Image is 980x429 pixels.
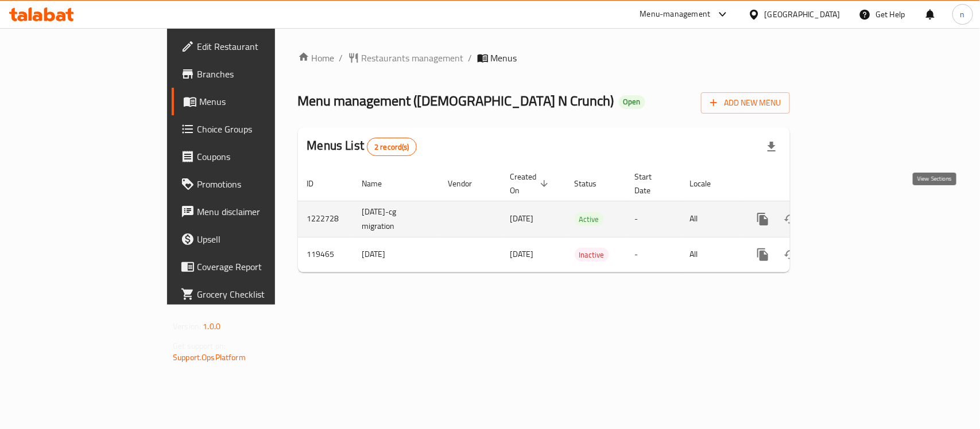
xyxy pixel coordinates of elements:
span: Created On [510,170,552,197]
table: enhanced table [298,166,869,272]
span: [DATE] [510,211,534,226]
a: Coverage Report [172,253,331,280]
td: [DATE] [353,237,439,272]
div: Menu-management [640,7,711,21]
a: Promotions [172,170,331,198]
a: Branches [172,60,331,88]
span: Locale [690,177,726,190]
span: [DATE] [510,247,534,262]
span: Status [575,177,612,190]
span: ID [307,177,329,190]
span: Active [575,213,604,226]
span: Name [362,177,397,190]
td: [DATE]-cg migration [353,201,439,237]
li: / [468,51,472,65]
td: All [681,201,740,237]
button: more [749,241,777,268]
div: Inactive [575,248,609,262]
span: 2 record(s) [367,142,416,153]
td: - [626,201,681,237]
a: Edit Restaurant [172,33,331,60]
li: / [339,51,343,65]
span: Promotions [197,177,321,191]
span: Start Date [635,170,667,197]
span: Inactive [575,248,609,262]
button: Add New Menu [701,92,790,114]
span: Menu disclaimer [197,205,321,219]
span: Grocery Checklist [197,287,321,301]
a: Menu disclaimer [172,198,331,225]
td: - [626,237,681,272]
a: Grocery Checklist [172,280,331,308]
a: Choice Groups [172,115,331,143]
span: Version: [173,319,201,334]
div: [GEOGRAPHIC_DATA] [765,8,840,21]
td: All [681,237,740,272]
button: Change Status [777,205,804,233]
h2: Menus List [307,137,417,156]
button: more [749,205,777,233]
a: Coupons [172,143,331,170]
span: Coverage Report [197,260,321,274]
a: Menus [172,88,331,115]
a: Restaurants management [348,51,464,65]
span: Menu management ( [DEMOGRAPHIC_DATA] N Crunch ) [298,88,614,114]
span: Add New Menu [710,96,781,110]
span: Menus [491,51,517,65]
span: Open [619,97,645,107]
nav: breadcrumb [298,51,790,65]
span: Restaurants management [362,51,464,65]
button: Change Status [777,241,804,268]
div: Total records count [367,138,417,156]
div: Open [619,95,645,109]
span: n [960,8,965,21]
span: Upsell [197,232,321,246]
span: Edit Restaurant [197,40,321,53]
span: Coupons [197,150,321,163]
th: Actions [740,166,869,201]
a: Upsell [172,225,331,253]
a: Support.OpsPlatform [173,350,246,365]
div: Export file [758,133,785,161]
span: Menus [199,95,321,108]
span: Branches [197,67,321,81]
span: 1.0.0 [203,319,220,334]
span: Get support on: [173,338,226,353]
span: Vendor [448,177,487,190]
span: Choice Groups [197,122,321,136]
